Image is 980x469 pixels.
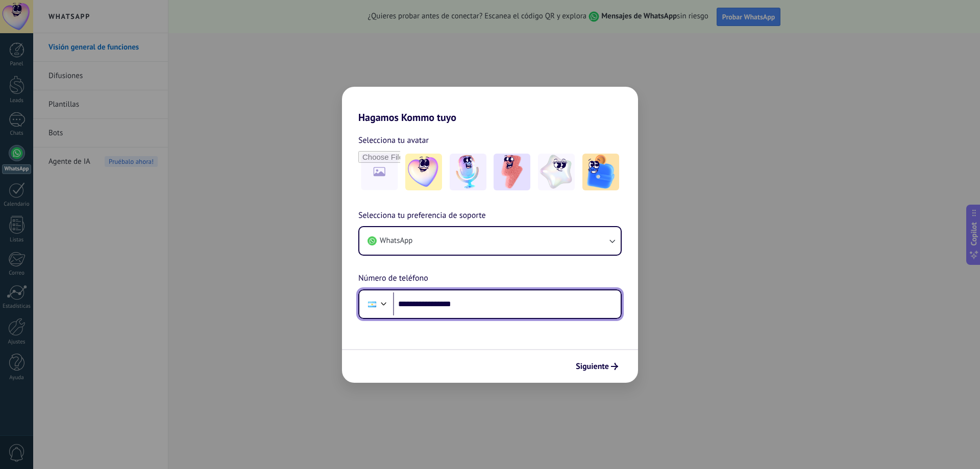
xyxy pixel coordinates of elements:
[494,154,530,190] img: -3.jpeg
[358,272,428,285] span: Número de teléfono
[450,154,486,190] img: -2.jpeg
[358,209,486,223] span: Selecciona tu preferencia de soporte
[362,293,382,315] div: Argentina: + 54
[359,227,621,255] button: WhatsApp
[405,154,442,190] img: -1.jpeg
[380,236,412,246] span: WhatsApp
[358,134,429,147] span: Selecciona tu avatar
[582,154,619,190] img: -5.jpeg
[342,87,638,124] h2: Hagamos Kommo tuyo
[576,363,609,370] span: Siguiente
[538,154,575,190] img: -4.jpeg
[571,358,623,375] button: Siguiente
